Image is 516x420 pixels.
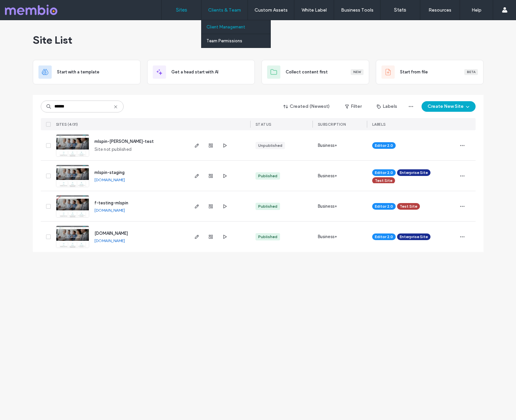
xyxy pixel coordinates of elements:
label: Sites [176,7,187,13]
span: Site List [33,33,72,47]
div: Start from fileBeta [376,60,484,84]
div: Beta [464,69,478,75]
span: Get a head start with AI [171,69,218,75]
span: Test Site [400,203,417,209]
div: Published [258,173,277,179]
span: STATUS [256,122,271,127]
label: Clients & Team [208,7,241,13]
label: Client Management [206,24,245,29]
span: Business+ [318,173,337,179]
label: Help [472,7,482,13]
a: [DOMAIN_NAME] [94,177,125,182]
span: Collect content first [286,69,328,75]
label: Resources [429,7,451,13]
div: Published [258,234,277,240]
span: Test Site [375,178,392,184]
label: Business Tools [341,7,373,13]
span: LABELS [372,122,386,127]
label: White Label [302,7,327,13]
span: Editor 2.0 [375,234,393,240]
div: Published [258,203,277,209]
button: Labels [371,101,403,112]
span: Editor 2.0 [375,143,393,148]
div: Get a head start with AI [147,60,255,84]
span: Enterprise Site [400,234,428,240]
span: SUBSCRIPTION [318,122,346,127]
div: Unpublished [258,143,282,148]
label: Stats [394,7,406,13]
span: Help [15,5,29,11]
a: mlspin-staging [94,170,125,175]
button: Create New Site [422,101,476,112]
span: Start with a template [57,69,99,75]
span: Business+ [318,233,337,240]
span: Enterprise Site [400,170,428,176]
a: [DOMAIN_NAME] [94,231,128,236]
a: f-testing-mlspin [94,200,128,205]
div: Collect content firstNew [261,60,369,84]
label: Custom Assets [255,7,288,13]
a: Team Permissions [206,34,270,48]
span: Business+ [318,203,337,210]
span: Business+ [318,142,337,149]
button: Created (Newest) [278,101,336,112]
div: New [351,69,364,75]
a: Client Management [206,20,270,34]
span: Start from file [400,69,428,75]
a: mlspin-[PERSON_NAME]-test [94,139,154,144]
a: [DOMAIN_NAME] [94,208,125,213]
span: Editor 2.0 [375,170,393,176]
label: Team Permissions [206,38,242,43]
span: SITES (4/31) [56,122,78,127]
a: [DOMAIN_NAME] [94,238,125,243]
button: Filter [338,101,368,112]
div: Start with a template [33,60,141,84]
span: Editor 2.0 [375,203,393,209]
span: Site not published [94,146,132,153]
